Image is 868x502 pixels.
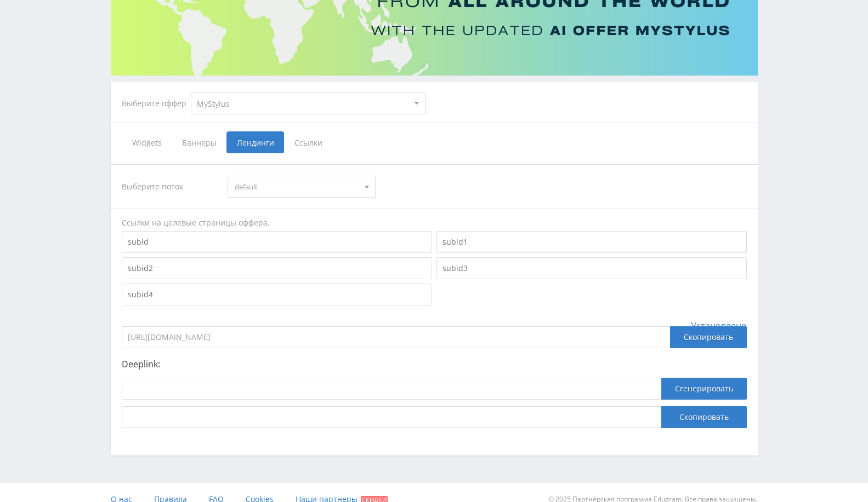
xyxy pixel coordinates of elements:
div: Ссылки на целевые страницы оффера. [122,217,747,228]
button: Скопировать [661,406,747,428]
button: Сгенерировать [661,378,747,400]
input: subid2 [122,257,432,279]
span: Установлено [691,321,747,331]
div: Скопировать [670,326,747,348]
input: subid [122,231,432,253]
span: default [235,176,359,197]
div: Выберите поток [122,176,217,198]
div: Выберите оффер [122,99,191,108]
input: subid1 [436,231,747,253]
span: Баннеры [172,131,226,153]
input: subid4 [122,284,432,305]
span: Widgets [122,131,172,153]
p: Deeplink: [122,359,747,369]
span: Лендинги [226,131,284,153]
span: Ссылки [284,131,333,153]
input: subid3 [436,257,747,279]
